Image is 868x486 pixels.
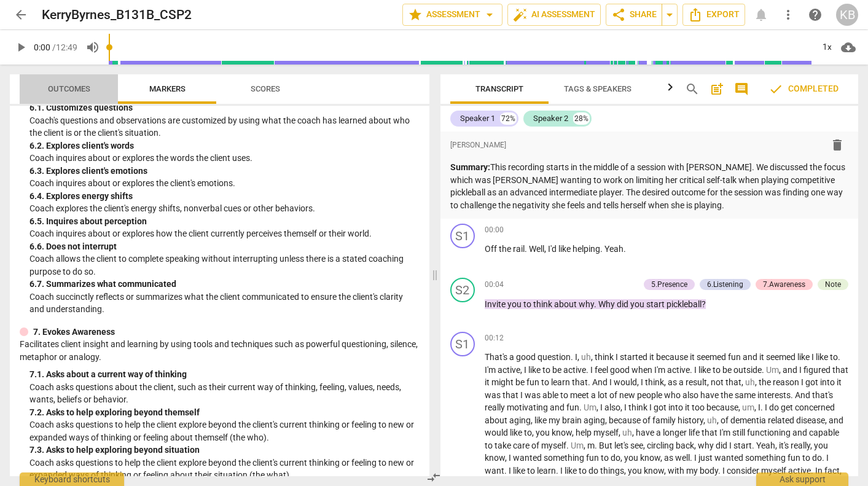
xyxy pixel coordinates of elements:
[29,101,420,114] div: 6. 1. Customizes questions
[450,140,506,151] span: [PERSON_NAME]
[811,352,816,362] span: I
[498,365,520,375] span: active
[450,162,490,172] strong: Summary:
[14,7,28,22] span: arrow_back
[759,77,848,101] button: Review is completed
[815,37,839,57] div: 1x
[523,299,533,309] span: to
[533,112,568,125] div: Speaker 2
[830,352,838,362] span: to
[630,441,643,450] span: see
[707,279,743,290] div: 6.Listening
[631,365,654,375] span: when
[725,377,741,387] span: that
[29,165,420,178] div: 6. 3. Explores client's emotions
[654,365,667,375] span: I'm
[29,418,420,444] p: Coach asks questions to help the client explore beyond the client's current thinking or feeling t...
[649,352,656,362] span: it
[485,299,507,309] span: Invite
[707,377,711,387] span: ,
[682,79,702,99] button: Search
[719,428,732,437] span: I'm
[600,244,604,254] span: .
[475,84,523,93] span: Transcript
[825,415,829,425] span: ,
[702,299,706,309] span: ?
[832,365,848,375] span: that
[682,390,700,400] span: also
[651,279,687,290] div: 5.Presence
[544,244,548,254] span: ,
[698,365,713,375] span: like
[507,299,523,309] span: you
[801,377,805,387] span: I
[791,390,795,400] span: .
[450,278,475,302] div: Change speaker
[796,415,825,425] span: disease
[450,161,849,211] p: This recording starts in the middle of a session with [PERSON_NAME]. We discussed the focus which...
[482,7,497,22] span: arrow_drop_down
[595,441,599,450] span: .
[795,402,835,412] span: concerned
[526,377,541,387] span: fun
[667,299,702,309] span: pickleball
[591,352,595,362] span: ,
[426,470,441,485] span: compare_arrows
[759,377,773,387] span: the
[758,402,760,412] span: I
[29,253,420,278] p: Coach allows the client to complete speaking without interrupting unless there is a stated coachi...
[516,352,538,362] span: good
[29,291,420,316] p: Coach succinctly reflects or summarizes what the client communicated to ensure the client's clari...
[584,415,605,425] span: aging
[742,402,754,412] span: Filler word
[836,4,858,26] button: KB
[570,390,591,400] span: meet
[491,377,515,387] span: might
[808,7,823,22] span: help
[485,441,495,450] span: to
[85,40,100,55] span: volume_up
[762,365,766,375] span: .
[611,7,657,22] span: Share
[599,441,614,450] span: But
[598,299,617,309] span: Why
[707,415,717,425] span: Filler word
[616,352,620,362] span: I
[592,377,609,387] span: And
[29,190,420,203] div: 6. 4. Explores energy shifts
[820,377,837,387] span: into
[485,244,499,254] span: Off
[534,415,549,425] span: like
[531,441,541,450] span: of
[595,365,610,375] span: feel
[609,415,643,425] span: because
[34,42,50,52] span: 0:00
[529,244,544,254] span: Well
[573,112,590,125] div: 28%
[20,338,420,363] p: Facilitates client insight and learning by using tools and techniques such as powerful questionin...
[700,390,721,400] span: have
[730,415,768,425] span: dementia
[251,84,280,93] span: Scores
[722,365,733,375] span: be
[662,4,678,26] button: Sharing summary
[554,299,579,309] span: about
[781,402,795,412] span: get
[149,84,186,93] span: Markers
[645,377,664,387] span: think
[29,406,420,419] div: 7. 2. Asks to help exploring beyond themself
[711,377,725,387] span: not
[768,82,783,96] span: check
[450,224,475,248] div: Change speaker
[485,365,498,375] span: I'm
[485,390,502,400] span: was
[566,441,571,450] span: .
[816,352,830,362] span: like
[605,415,609,425] span: ,
[783,365,799,375] span: and
[548,244,558,254] span: I'd
[766,365,779,375] span: Filler word
[685,82,700,96] span: search
[743,352,759,362] span: and
[485,352,509,362] span: That's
